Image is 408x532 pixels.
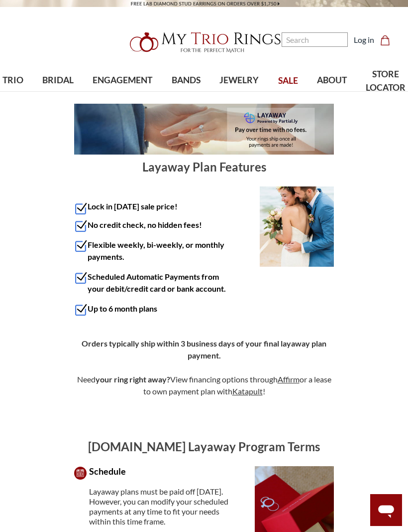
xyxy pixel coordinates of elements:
strong: Flexible weekly, bi-weekly, or monthly [88,240,224,249]
a: Katapult [232,386,263,396]
a: JEWELRY [210,64,268,97]
span: BANDS [172,74,201,87]
span: SALE [278,74,298,87]
strong: Scheduled Automatic Payments [88,272,200,281]
button: submenu toggle [181,97,191,98]
span: TRIO [2,74,23,87]
span: ENGAGEMENT [93,74,152,87]
button: submenu toggle [234,97,244,98]
img: My Trio Rings [124,26,284,58]
button: submenu toggle [327,97,337,98]
a: Log in [354,34,374,46]
a: ABOUT [307,64,356,97]
h1: Layaway Plan Features [74,160,334,174]
input: Search [282,32,348,47]
p: Layaway plans must be paid off [DATE]. However, you can modify your scheduled payments at any tim... [89,466,240,527]
span: JEWELRY [219,74,259,87]
a: Affirm [278,374,300,384]
strong: Lock in [DATE] sale price! [88,201,178,211]
a: SALE [268,65,307,97]
strong: Orders typically ship within 3 business days of your final layaway plan payment. [82,339,326,360]
a: ENGAGEMENT [83,64,162,97]
button: submenu toggle [53,97,63,98]
p: Need View financing options through or a lease to own payment plan with ! [74,373,334,397]
strong: No credit check, no hidden fees! [88,220,202,229]
svg: cart.cart_preview [380,35,390,45]
button: submenu toggle [117,97,127,98]
strong: payments. [88,252,124,261]
h1: [DOMAIN_NAME] Layaway Program Terms [74,439,334,454]
a: BRIDAL [33,64,83,97]
a: Cart with 0 items [380,34,396,46]
span: BRIDAL [42,74,74,87]
span: Schedule [89,466,126,477]
a: My Trio Rings [118,26,290,58]
a: BANDS [162,64,210,97]
strong: Up to 6 month plans [88,304,157,313]
strong: your ring right away? [96,374,170,384]
span: STORE LOCATOR [366,68,406,94]
span: ABOUT [317,74,347,87]
button: submenu toggle [8,97,18,98]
